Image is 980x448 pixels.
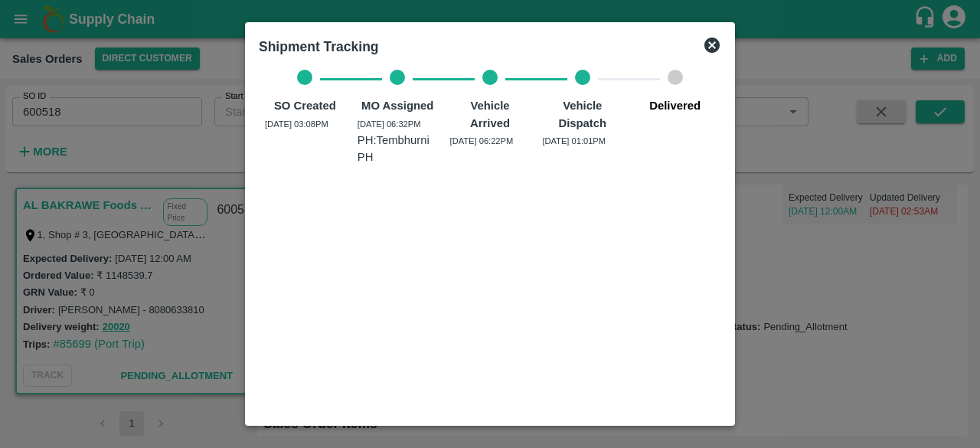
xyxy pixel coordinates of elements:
span: [DATE] 03:08PM [265,119,328,129]
p: PH: Tembhurni PH [358,132,438,166]
b: Delivered [649,100,701,112]
b: SO Created [274,100,336,112]
b: MO Assigned [361,100,433,112]
span: [DATE] 06:22PM [450,136,514,146]
b: Vehicle Arrived [470,100,510,129]
span: [DATE] 06:32PM [358,119,421,129]
b: Vehicle Dispatch [558,100,606,129]
b: Shipment Tracking [259,39,379,54]
span: [DATE] 01:01PM [542,136,606,146]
